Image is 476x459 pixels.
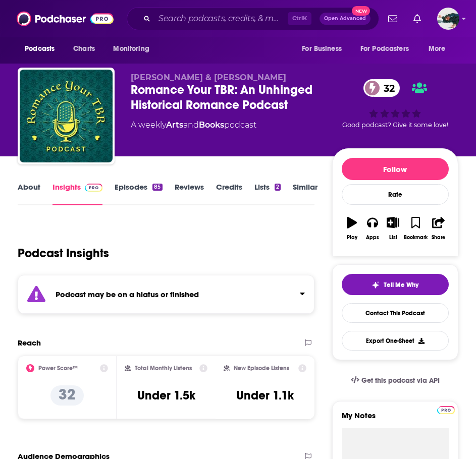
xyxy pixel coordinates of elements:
[437,8,459,30] img: User Profile
[360,42,409,56] span: For Podcasters
[293,182,318,205] a: Similar
[18,39,68,59] button: open menu
[342,274,449,295] button: tell me why sparkleTell Me Why
[362,210,383,247] button: Apps
[343,368,448,393] a: Get this podcast via API
[374,79,400,97] span: 32
[254,182,281,205] a: Lists2
[166,120,183,130] a: Arts
[324,16,366,21] span: Open Advanced
[361,376,440,385] span: Get this podcast via API
[332,73,458,135] div: 32Good podcast? Give it some love!
[421,39,458,59] button: open menu
[135,365,192,372] h2: Total Monthly Listens
[236,388,294,403] h3: Under 1.1k
[295,39,354,59] button: open menu
[131,119,256,131] div: A weekly podcast
[437,406,455,414] img: Podchaser Pro
[342,158,449,180] button: Follow
[409,10,425,27] a: Show notifications dropdown
[384,10,401,27] a: Show notifications dropdown
[352,6,370,16] span: New
[73,42,95,56] span: Charts
[175,182,204,205] a: Reviews
[18,275,314,314] section: Click to expand status details
[404,235,428,241] div: Bookmark
[389,235,397,241] div: List
[366,235,379,241] div: Apps
[113,42,149,56] span: Monitoring
[38,365,78,372] h2: Power Score™
[115,182,162,205] a: Episodes85
[18,338,41,348] h2: Reach
[127,7,379,30] div: Search podcasts, credits, & more...
[354,39,424,59] button: open menu
[275,184,281,191] div: 2
[347,235,357,241] div: Play
[152,184,162,191] div: 85
[50,385,84,406] p: 32
[342,411,449,428] label: My Notes
[432,235,445,241] div: Share
[106,39,162,59] button: open menu
[372,281,380,289] img: tell me why sparkle
[342,303,449,323] a: Contact This Podcast
[18,246,109,261] h1: Podcast Insights
[137,388,195,403] h3: Under 1.5k
[56,290,199,299] strong: Podcast may be on a hiatus or finished
[363,79,400,97] a: 32
[52,182,102,205] a: InsightsPodchaser Pro
[342,121,448,129] span: Good podcast? Give it some love!
[154,11,288,27] input: Search podcasts, credits, & more...
[17,9,114,28] img: Podchaser - Follow, Share and Rate Podcasts
[437,8,459,30] span: Logged in as fsg.publicity
[342,184,449,205] div: Rate
[320,13,371,25] button: Open AdvancedNew
[234,365,289,372] h2: New Episode Listens
[183,120,199,130] span: and
[302,42,342,56] span: For Business
[20,70,113,162] img: Romance Your TBR: An Unhinged Historical Romance Podcast
[18,182,40,205] a: About
[199,120,224,130] a: Books
[384,281,418,289] span: Tell Me Why
[342,210,362,247] button: Play
[25,42,55,56] span: Podcasts
[403,210,428,247] button: Bookmark
[216,182,242,205] a: Credits
[429,42,446,56] span: More
[437,405,455,414] a: Pro website
[383,210,403,247] button: List
[85,184,102,192] img: Podchaser Pro
[342,331,449,351] button: Export One-Sheet
[437,8,459,30] button: Show profile menu
[428,210,449,247] button: Share
[131,73,286,82] span: [PERSON_NAME] & [PERSON_NAME]
[288,12,311,25] span: Ctrl K
[67,39,101,59] a: Charts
